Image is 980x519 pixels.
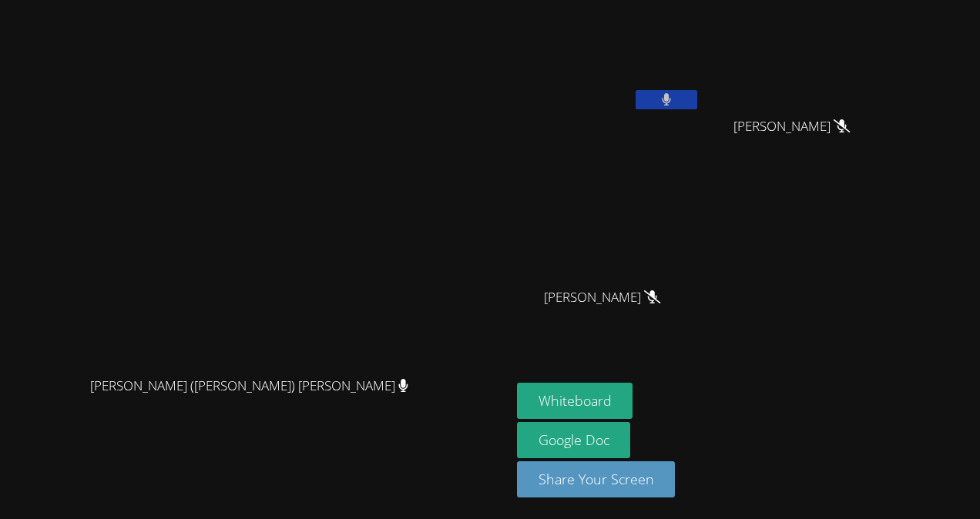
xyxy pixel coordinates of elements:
[517,383,633,419] button: Whiteboard
[544,286,660,309] span: [PERSON_NAME]
[733,116,850,138] span: [PERSON_NAME]
[90,375,408,397] span: [PERSON_NAME] ([PERSON_NAME]) [PERSON_NAME]
[517,461,676,497] button: Share Your Screen
[517,422,631,458] a: Google Doc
